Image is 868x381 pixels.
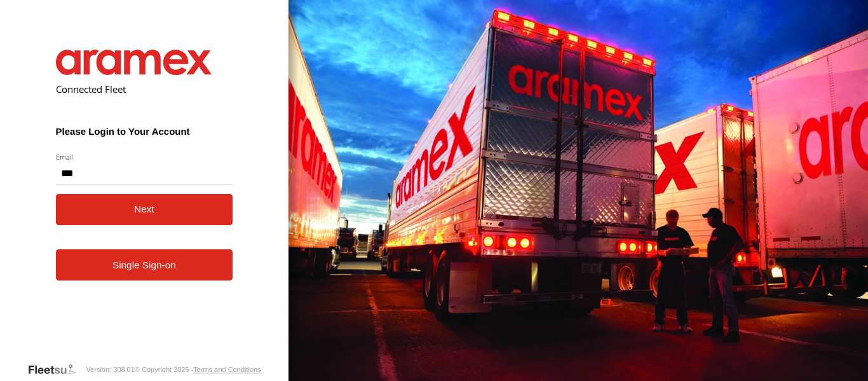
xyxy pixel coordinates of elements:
div: Version: 308.01 [86,366,134,373]
label: Email [56,152,233,162]
h3: Please Login to Your Account [56,126,233,137]
a: Visit our Website [27,363,86,376]
div: © Copyright 2025 - [135,366,261,373]
h2: Connected Fleet [56,83,233,95]
a: Single Sign-on [56,249,233,281]
button: Next [56,194,233,225]
img: Aramex [56,50,212,75]
a: Terms and Conditions [193,366,261,373]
